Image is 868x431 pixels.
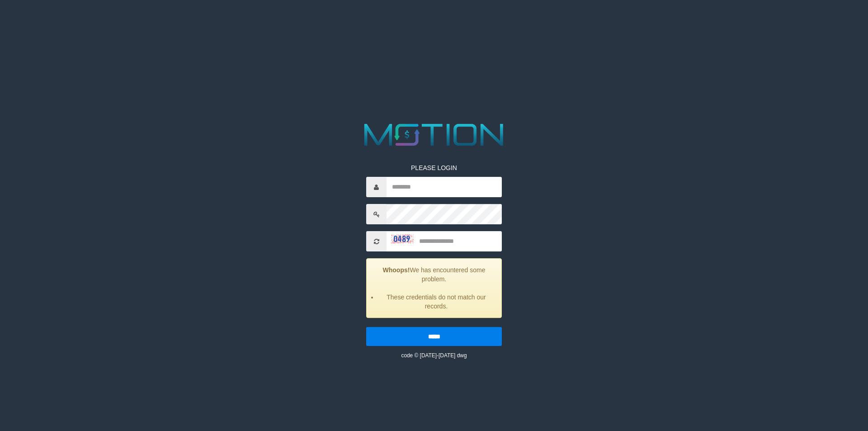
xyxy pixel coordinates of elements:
[378,293,495,311] li: These credentials do not match our records.
[366,163,502,172] p: PLEASE LOGIN
[391,234,414,243] img: captcha
[383,266,410,274] strong: Whoops!
[358,120,510,150] img: MOTION_logo.png
[366,258,502,318] div: We has encountered some problem.
[401,352,467,359] small: code © [DATE]-[DATE] dwg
